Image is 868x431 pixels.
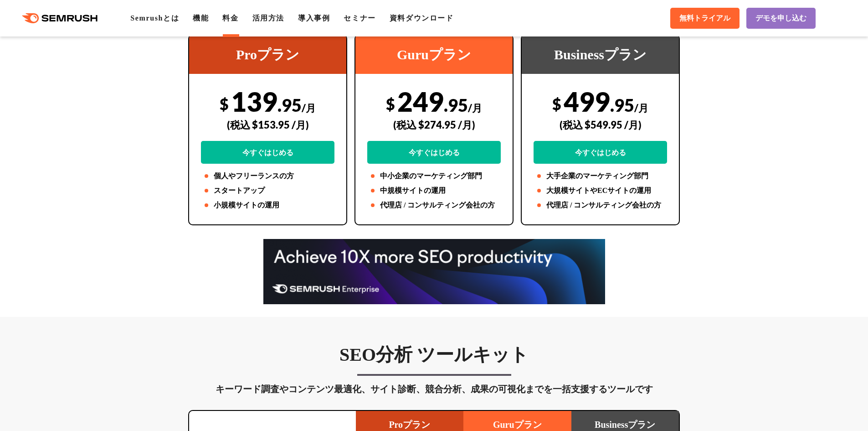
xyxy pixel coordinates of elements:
span: .95 [444,94,468,115]
div: (税込 $549.95 /月) [534,109,667,141]
a: 料金 [222,14,238,22]
div: キーワード調査やコンテンツ最適化、サイト診断、競合分析、成果の可視化までを一括支援するツールです [188,382,680,396]
span: .95 [277,94,302,115]
a: セミナー [344,14,375,22]
a: 今すぐはじめる [534,141,667,164]
div: 249 [367,85,501,164]
div: Proプラン [189,35,346,74]
a: 今すぐはじめる [201,141,334,164]
li: 大規模サイトやECサイトの運用 [534,185,667,196]
a: デモを申し込む [746,8,816,29]
a: 機能 [193,14,209,22]
span: .95 [610,94,634,115]
li: 代理店 / コンサルティング会社の方 [367,200,501,211]
div: Guruプラン [355,35,513,74]
span: /月 [302,102,316,114]
div: 499 [534,85,667,164]
div: Businessプラン [522,35,679,74]
h3: SEO分析 ツールキット [188,343,680,366]
li: スタートアップ [201,185,334,196]
a: 資料ダウンロード [390,14,454,22]
li: 中小企業のマーケティング部門 [367,171,501,182]
li: 小規模サイトの運用 [201,200,334,211]
div: (税込 $153.95 /月) [201,109,334,141]
span: /月 [468,102,482,114]
a: 無料トライアル [670,8,740,29]
div: 139 [201,85,334,164]
a: 導入事例 [298,14,330,22]
a: 活用方法 [252,14,284,22]
div: (税込 $274.95 /月) [367,109,501,141]
span: $ [386,94,395,113]
a: Semrushとは [130,14,179,22]
li: 大手企業のマーケティング部門 [534,171,667,182]
li: 中規模サイトの運用 [367,185,501,196]
span: /月 [634,102,648,114]
span: $ [552,94,561,113]
li: 個人やフリーランスの方 [201,171,334,182]
a: 今すぐはじめる [367,141,501,164]
span: デモを申し込む [755,14,806,23]
span: 無料トライアル [679,14,730,23]
li: 代理店 / コンサルティング会社の方 [534,200,667,211]
span: $ [220,94,229,113]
